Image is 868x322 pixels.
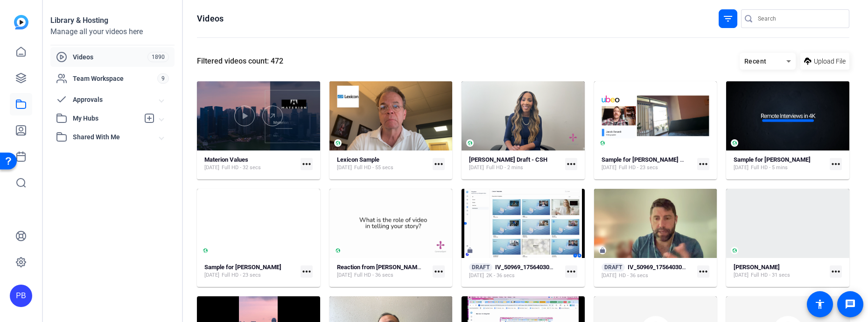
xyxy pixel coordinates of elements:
input: Search [758,13,842,24]
a: Sample for [PERSON_NAME][DATE]Full HD - 5 mins [734,156,826,172]
a: DRAFTIV_50969_1756403028767_screen[DATE]2K - 36 secs [469,263,561,279]
div: PB [10,285,32,307]
strong: [PERSON_NAME] Draft - CSH [469,156,547,163]
mat-expansion-panel-header: Approvals [50,90,175,109]
span: 9 [157,73,169,84]
span: Full HD - 55 secs [354,164,393,172]
span: HD - 36 secs [619,272,648,279]
span: [DATE] [469,272,484,279]
mat-icon: more_horiz [830,158,842,170]
strong: Reaction from [PERSON_NAME] - CSH [337,264,440,271]
span: Recent [744,57,767,65]
mat-icon: more_horiz [301,265,313,278]
span: [DATE] [602,272,616,279]
mat-icon: message [845,299,856,310]
span: Full HD - 23 secs [619,164,658,172]
a: Sample for [PERSON_NAME][DATE]Full HD - 23 secs [204,264,297,279]
strong: Materion Values [204,156,248,163]
span: Full HD - 32 secs [222,164,261,172]
h1: Videos [197,13,224,24]
strong: Sample for [PERSON_NAME] [734,156,811,163]
strong: Lexicon Sample [337,156,379,163]
span: Upload File [814,57,846,66]
a: Materion Values[DATE]Full HD - 32 secs [204,156,297,172]
a: DRAFTIV_50969_1756403028767_webcam[DATE]HD - 36 secs [602,263,694,279]
mat-expansion-panel-header: My Hubs [50,109,175,128]
span: Full HD - 23 secs [222,272,261,279]
strong: Sample for [PERSON_NAME] [204,264,281,271]
span: [DATE] [602,164,616,172]
span: [DATE] [469,164,484,172]
div: Manage all your videos here [50,26,175,37]
div: Library & Hosting [50,15,175,26]
span: Full HD - 36 secs [354,272,393,279]
span: Team Workspace [73,74,157,83]
span: [DATE] [204,164,219,172]
a: Reaction from [PERSON_NAME] - CSH[DATE]Full HD - 36 secs [337,264,429,279]
mat-icon: more_horiz [433,265,445,278]
span: Shared With Me [73,132,160,142]
span: [DATE] [204,272,219,279]
strong: Sample for [PERSON_NAME] with B Roll [602,156,707,163]
a: Sample for [PERSON_NAME] with B Roll[DATE]Full HD - 23 secs [602,156,694,172]
span: Approvals [73,95,160,105]
strong: [PERSON_NAME] [734,264,780,271]
a: Lexicon Sample[DATE]Full HD - 55 secs [337,156,429,172]
mat-icon: accessibility [814,299,826,310]
span: 1890 [147,52,169,62]
span: [DATE] [734,272,749,279]
mat-icon: more_horiz [565,265,577,278]
mat-icon: more_horiz [433,158,445,170]
img: blue-gradient.svg [14,15,28,29]
span: Videos [73,52,147,62]
strong: IV_50969_1756403028767_screen [495,264,587,271]
button: Upload File [800,53,849,70]
mat-icon: more_horiz [301,158,313,170]
span: Full HD - 2 mins [486,164,523,172]
span: DRAFT [602,263,625,272]
mat-expansion-panel-header: Shared With Me [50,128,175,146]
mat-icon: more_horiz [697,158,709,170]
span: [DATE] [337,272,352,279]
mat-icon: more_horiz [565,158,577,170]
span: 2K - 36 secs [486,272,515,279]
mat-icon: more_horiz [697,265,709,278]
mat-icon: filter_list [722,13,734,24]
span: [DATE] [337,164,352,172]
span: My Hubs [73,114,139,123]
a: [PERSON_NAME][DATE]Full HD - 31 secs [734,264,826,279]
mat-icon: more_horiz [830,265,842,278]
span: DRAFT [469,263,492,272]
span: [DATE] [734,164,749,172]
strong: IV_50969_1756403028767_webcam [628,264,724,271]
span: Full HD - 5 mins [751,164,788,172]
a: [PERSON_NAME] Draft - CSH[DATE]Full HD - 2 mins [469,156,561,172]
div: Filtered videos count: 472 [197,56,283,67]
span: Full HD - 31 secs [751,272,790,279]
